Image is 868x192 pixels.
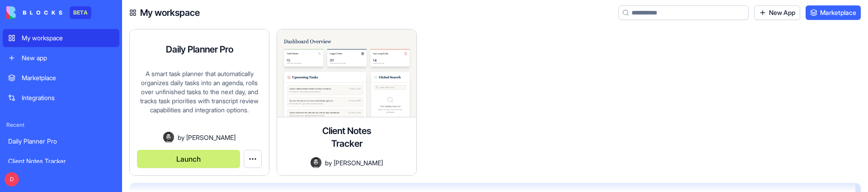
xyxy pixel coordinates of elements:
[70,6,91,19] div: BETA
[6,6,62,19] img: logo
[8,137,114,146] div: Daily Planner Pro
[334,158,383,168] span: [PERSON_NAME]
[140,6,200,19] h4: My workspace
[3,29,119,47] a: My workspace
[3,69,119,87] a: Marketplace
[6,6,91,19] a: BETA
[22,53,114,62] div: New app
[22,73,114,82] div: Marketplace
[22,93,114,102] div: Integrations
[137,69,262,132] div: A smart task planner that automatically organizes daily tasks into an agenda, rolls over unfinish...
[3,132,119,150] a: Daily Planner Pro
[3,49,119,67] a: New app
[311,157,321,168] img: Avatar
[186,133,236,142] span: [PERSON_NAME]
[277,29,417,176] a: Client Notes TrackerAvatarby[PERSON_NAME]
[311,125,383,150] h4: Client Notes Tracker
[22,34,114,43] div: My workspace
[325,158,332,168] span: by
[3,152,119,170] a: Client Notes Tracker
[129,29,269,176] a: Daily Planner ProA smart task planner that automatically organizes daily tasks into an agenda, ro...
[8,157,114,166] div: Client Notes Tracker
[754,5,800,20] a: New App
[3,121,119,129] span: Recent
[178,133,184,142] span: by
[5,172,19,187] span: D
[137,150,240,168] button: Launch
[806,5,861,20] a: Marketplace
[163,132,174,143] img: Avatar
[3,89,119,107] a: Integrations
[166,43,233,56] h4: Daily Planner Pro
